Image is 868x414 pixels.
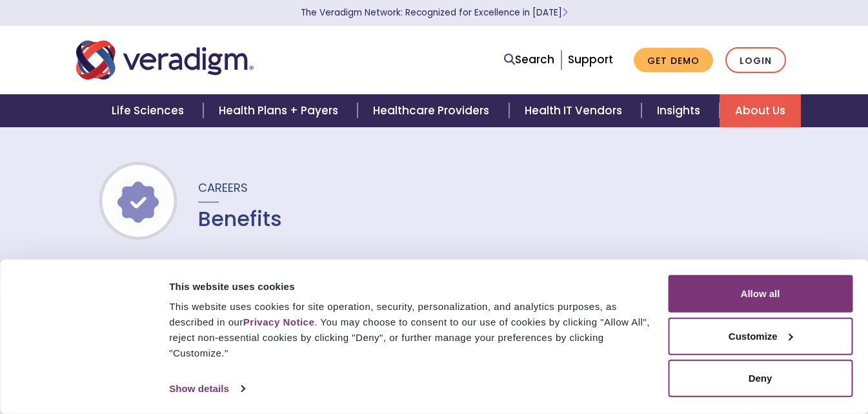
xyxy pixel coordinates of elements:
a: Show details [169,379,244,398]
a: Healthcare Providers [358,94,509,127]
button: Allow all [668,275,853,313]
img: Veradigm logo [76,39,254,81]
span: Learn More [562,6,568,19]
a: Insights [641,94,720,127]
a: Support [568,52,613,67]
button: Customize [668,317,853,355]
span: Careers [198,180,248,196]
a: Health IT Vendors [509,94,641,127]
a: Privacy Notice [243,316,314,327]
div: This website uses cookies [169,278,653,294]
a: Get Demo [634,48,713,73]
a: The Veradigm Network: Recognized for Excellence in [DATE]Learn More [301,6,568,19]
a: Health Plans + Payers [203,94,358,127]
a: Search [504,51,554,68]
button: Deny [668,360,853,397]
a: Life Sciences [96,94,203,127]
h1: Benefits [198,207,282,231]
a: About Us [720,94,801,127]
div: This website uses cookies for site operation, security, personalization, and analytics purposes, ... [169,299,653,361]
a: Login [725,47,786,74]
